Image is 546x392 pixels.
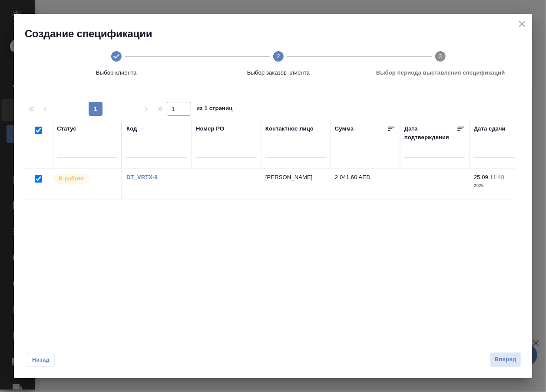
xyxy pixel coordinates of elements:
[490,352,521,367] button: Вперед
[25,27,532,41] h2: Создание спецификации
[404,124,457,142] div: Дата подтверждения
[126,124,137,133] div: Код
[261,169,331,199] td: [PERSON_NAME]
[474,174,490,180] p: 25.09,
[331,169,400,199] td: 2 041,60 AED
[490,174,504,180] p: 11:48
[277,53,280,59] text: 2
[196,124,224,133] div: Номер PO
[335,124,354,136] div: Сумма
[439,53,442,59] text: 3
[363,69,518,77] span: Выбор периода выставления спецификаций
[59,174,84,183] p: В работе
[495,355,516,365] span: Вперед
[57,124,76,133] div: Статус
[39,69,194,77] span: Выбор клиента
[32,356,50,364] span: Назад
[474,182,535,190] p: 2025
[516,17,529,30] button: close
[265,124,314,133] div: Контактное лицо
[196,103,233,116] span: из 1 страниц
[201,69,356,77] span: Выбор заказов клиента
[126,174,158,180] a: DT_VRTX-8
[474,124,506,136] div: Дата сдачи
[27,353,55,367] button: Назад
